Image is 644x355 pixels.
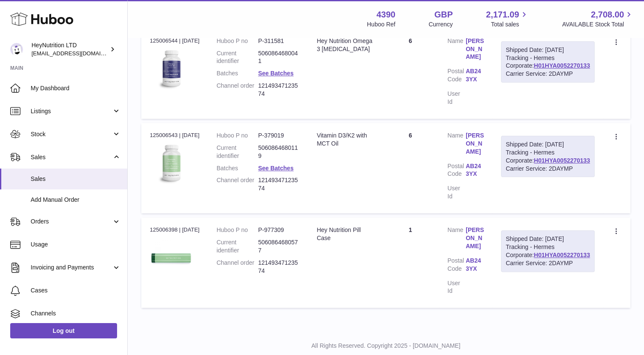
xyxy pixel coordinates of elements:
[150,37,200,45] div: 125006544 | [DATE]
[501,230,595,272] div: Tracking - Hermes Corporate:
[217,176,258,192] dt: Channel order
[31,286,121,295] span: Cases
[31,240,121,249] span: Usage
[31,153,112,161] span: Sales
[31,263,112,272] span: Invoicing and Payments
[447,226,466,252] dt: Name
[317,37,373,53] div: Hey Nutrition Omega 3 [MEDICAL_DATA]
[31,50,125,57] span: [EMAIL_ADDRESS][DOMAIN_NAME]
[466,162,484,178] a: AB24 3YX
[10,323,117,338] a: Log out
[31,84,121,92] span: My Dashboard
[506,70,590,78] div: Carrier Service: 2DAYMP
[382,123,439,213] td: 6
[367,20,395,29] div: Huboo Ref
[429,20,453,29] div: Currency
[506,46,590,54] div: Shipped Date: [DATE]
[447,257,466,275] dt: Postal Code
[258,176,300,192] dd: 12149347123574
[258,37,300,45] dd: P-311581
[486,9,529,29] a: 2,171.09 Total sales
[506,165,590,173] div: Carrier Service: 2DAYMP
[31,218,112,226] span: Orders
[447,162,466,180] dt: Postal Code
[150,226,200,234] div: 125006398 | [DATE]
[382,29,439,119] td: 6
[491,20,529,29] span: Total sales
[31,130,112,138] span: Stock
[447,67,466,86] dt: Postal Code
[217,37,258,45] dt: Huboo P no
[486,9,519,20] span: 2,171.09
[150,47,192,90] img: 43901725567192.jpeg
[534,157,590,164] a: H01HYA0052270133
[31,107,112,115] span: Listings
[466,226,484,250] a: [PERSON_NAME]
[447,37,466,63] dt: Name
[466,37,484,61] a: [PERSON_NAME]
[562,9,634,29] a: 2,708.00 AVAILABLE Stock Total
[31,309,121,318] span: Channels
[217,144,258,160] dt: Current identifier
[217,49,258,66] dt: Current identifier
[501,41,595,83] div: Tracking - Hermes Corporate:
[466,132,484,156] a: [PERSON_NAME]
[258,259,300,275] dd: 12149347123574
[31,41,108,57] div: HeyNutrition LTD
[258,144,300,160] dd: 5060864680119
[217,226,258,234] dt: Huboo P no
[217,164,258,172] dt: Batches
[562,20,634,29] span: AVAILABLE Stock Total
[150,142,192,184] img: 43901725566257.jpg
[150,132,200,139] div: 125006543 | [DATE]
[534,252,590,258] a: H01HYA0052270133
[258,165,293,172] a: See Batches
[258,70,293,77] a: See Batches
[258,49,300,66] dd: 5060864680041
[10,43,23,56] img: info@heynutrition.com
[382,218,439,308] td: 1
[447,132,466,158] dt: Name
[31,196,121,204] span: Add Manual Order
[506,259,590,267] div: Carrier Service: 2DAYMP
[506,235,590,243] div: Shipped Date: [DATE]
[135,342,637,350] p: All Rights Reserved. Copyright 2025 - [DOMAIN_NAME]
[217,82,258,98] dt: Channel order
[258,82,300,98] dd: 12149347123574
[447,90,466,106] dt: User Id
[317,132,373,148] div: Vitamin D3/K2 with MCT Oil
[447,279,466,295] dt: User Id
[217,238,258,255] dt: Current identifier
[217,259,258,275] dt: Channel order
[506,140,590,149] div: Shipped Date: [DATE]
[447,184,466,200] dt: User Id
[434,9,452,20] strong: GBP
[258,238,300,255] dd: 5060864680577
[534,62,590,69] a: H01HYA0052270133
[466,67,484,83] a: AB24 3YX
[31,175,121,183] span: Sales
[217,132,258,140] dt: Huboo P no
[317,226,373,242] div: Hey Nutrition Pill Case
[591,9,624,20] span: 2,708.00
[466,257,484,273] a: AB24 3YX
[501,136,595,177] div: Tracking - Hermes Corporate:
[150,237,192,279] img: 43901725565308.jpg
[258,226,300,234] dd: P-977309
[217,69,258,77] dt: Batches
[376,9,395,20] strong: 4390
[258,132,300,140] dd: P-379019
